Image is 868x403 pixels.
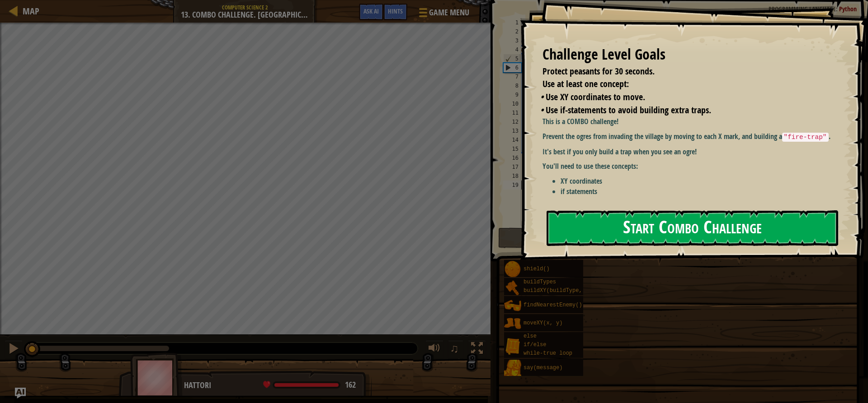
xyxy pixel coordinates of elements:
span: buildTypes [524,279,556,285]
button: Toggle fullscreen [468,340,486,359]
span: ♫ [450,342,459,355]
p: Prevent the ogres from invading the village by moving to each X mark, and building a . [542,131,843,142]
img: thang_avatar_frame.png [130,352,183,403]
span: buildXY(buildType, x, y) [524,287,602,294]
span: Ask AI [363,7,379,15]
div: 5 [504,54,521,63]
img: portrait.png [504,338,521,355]
button: Adjust volume [425,340,443,359]
p: You'll need to use these concepts: [542,161,843,171]
div: 3 [503,36,521,45]
div: 12 [503,117,521,126]
li: Use XY coordinates to move. [540,91,834,104]
button: Ask AI [359,4,383,20]
div: 11 [503,108,521,117]
div: 6 [504,63,521,72]
button: Run ⇧↵ [498,227,671,248]
div: 7 [503,72,521,81]
div: 2 [503,27,521,36]
span: say(message) [524,365,562,371]
div: Hattori [184,380,363,391]
span: Hints [388,7,403,15]
div: 16 [503,153,521,162]
span: findNearestEnemy() [524,302,582,308]
code: "fire-trap" [782,133,829,142]
span: else [524,333,537,339]
div: 8 [503,81,521,90]
div: 15 [503,144,521,153]
span: Map [23,5,39,17]
li: XY coordinates [561,176,843,186]
span: while-true loop [524,350,572,357]
span: Game Menu [429,7,469,19]
span: Use XY coordinates to move. [546,91,645,103]
p: This is a COMBO challenge! [542,116,843,127]
span: shield() [524,266,550,272]
p: It's best if you only build a trap when you see an ogre! [542,147,843,157]
span: moveXY(x, y) [524,320,562,326]
div: 9 [503,90,521,99]
img: portrait.png [504,297,521,314]
div: Challenge Level Goals [542,44,836,65]
a: Map [18,5,39,17]
div: 14 [503,135,521,144]
span: Use if-statements to avoid building extra traps. [546,104,711,116]
li: Protect peasants for 30 seconds. [531,65,834,78]
button: Ask AI [15,388,26,398]
div: 10 [503,99,521,108]
span: 162 [345,379,356,390]
i: • [540,91,543,103]
div: 4 [503,45,521,54]
span: Use at least one concept: [542,78,629,90]
button: Ctrl + P: Pause [5,340,23,359]
li: if statements [561,186,843,197]
i: • [540,104,543,116]
button: Start Combo Challenge [547,210,838,246]
div: 17 [503,162,521,171]
span: Protect peasants for 30 seconds. [542,65,655,77]
div: 13 [503,126,521,135]
div: 19 [503,181,521,190]
li: Use at least one concept: [531,78,834,91]
div: 18 [503,171,521,181]
img: portrait.png [504,360,521,377]
span: if/else [524,342,546,348]
div: 1 [503,18,521,27]
img: portrait.png [504,279,521,296]
li: Use if-statements to avoid building extra traps. [540,104,834,117]
button: Game Menu [412,4,475,25]
img: portrait.png [504,261,521,278]
img: portrait.png [504,315,521,332]
div: health: 162 / 162 [263,381,356,389]
button: ♫ [448,340,463,359]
